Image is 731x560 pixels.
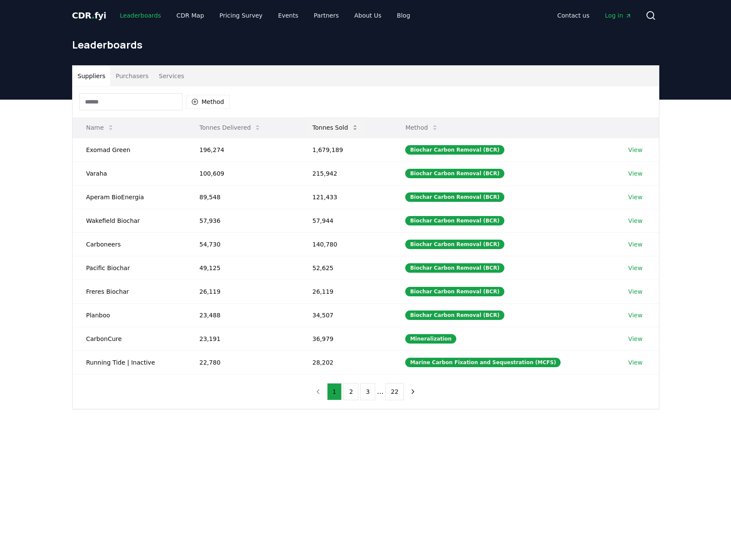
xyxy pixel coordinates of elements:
[154,66,189,86] button: Services
[212,8,269,23] a: Pricing Survey
[605,11,631,20] span: Log in
[347,8,388,23] a: About Us
[271,8,305,23] a: Events
[405,287,504,296] div: Biochar Carbon Removal (BCR)
[550,8,596,23] a: Contact us
[550,8,638,23] nav: Main
[405,240,504,249] div: Biochar Carbon Removal (BCR)
[299,232,392,256] td: 140,780
[73,209,186,232] td: Wakefield Biochar
[113,8,417,23] nav: Main
[73,66,111,86] button: Suppliers
[406,383,420,400] button: next page
[307,8,346,23] a: Partners
[628,335,643,343] a: View
[186,303,299,327] td: 23,488
[299,327,392,350] td: 36,979
[186,161,299,185] td: 100,609
[628,193,643,201] a: View
[73,280,186,303] td: Freres Biochar
[73,185,186,209] td: Aperam BioEnergia
[385,383,404,400] button: 22
[628,240,643,249] a: View
[299,303,392,327] td: 34,507
[343,383,358,400] button: 2
[113,8,168,23] a: Leaderboards
[186,185,299,209] td: 89,548
[79,119,121,136] button: Name
[186,350,299,374] td: 22,780
[405,169,504,178] div: Biochar Carbon Removal (BCR)
[299,280,392,303] td: 26,119
[73,303,186,327] td: Planboo
[327,383,342,400] button: 1
[628,264,643,272] a: View
[360,383,375,400] button: 3
[299,350,392,374] td: 28,202
[306,119,365,136] button: Tonnes Sold
[405,310,504,320] div: Biochar Carbon Removal (BCR)
[405,216,504,225] div: Biochar Carbon Removal (BCR)
[170,8,211,23] a: CDR Map
[299,161,392,185] td: 215,942
[299,185,392,209] td: 121,433
[405,334,456,344] div: Mineralization
[628,287,643,296] a: View
[72,9,106,21] a: CDR.fyi
[186,138,299,161] td: 196,274
[193,119,268,136] button: Tonnes Delivered
[73,232,186,256] td: Carboneers
[91,10,94,21] span: .
[73,327,186,350] td: CarbonCure
[186,256,299,280] td: 49,125
[299,138,392,161] td: 1,679,189
[299,209,392,232] td: 57,944
[628,358,643,367] a: View
[628,311,643,320] a: View
[390,8,417,23] a: Blog
[186,232,299,256] td: 54,730
[110,66,154,86] button: Purchasers
[628,216,643,225] a: View
[628,169,643,178] a: View
[628,146,643,154] a: View
[405,263,504,273] div: Biochar Carbon Removal (BCR)
[598,8,638,23] a: Log in
[398,119,445,136] button: Method
[186,95,230,109] button: Method
[186,209,299,232] td: 57,936
[73,138,186,161] td: Exomad Green
[405,358,561,367] div: Marine Carbon Fixation and Sequestration (MCFS)
[405,192,504,202] div: Biochar Carbon Removal (BCR)
[72,38,659,52] h1: Leaderboards
[299,256,392,280] td: 52,625
[72,10,106,21] span: CDR fyi
[405,145,504,155] div: Biochar Carbon Removal (BCR)
[73,350,186,374] td: Running Tide | Inactive
[377,387,383,397] li: ...
[73,256,186,280] td: Pacific Biochar
[186,280,299,303] td: 26,119
[186,327,299,350] td: 23,191
[73,161,186,185] td: Varaha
